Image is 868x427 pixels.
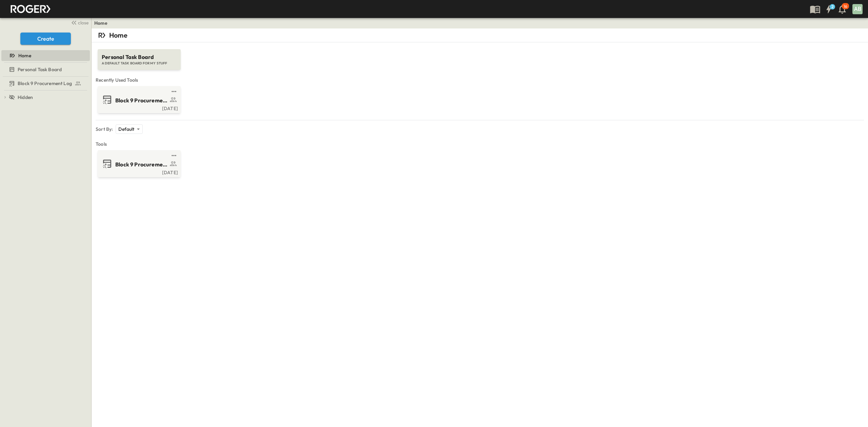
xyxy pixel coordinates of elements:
button: Create [20,33,71,45]
a: Home [1,51,88,60]
a: [DATE] [99,169,178,175]
p: Sort By: [96,126,113,133]
button: test [170,87,178,96]
span: Home [18,52,31,59]
span: Personal Task Board [102,53,177,61]
span: Block 9 Procurement Log [18,80,72,87]
p: Home [109,30,127,40]
span: Block 9 Procurement Log [115,161,168,168]
a: [DATE] [99,105,178,110]
button: close [68,18,90,27]
button: test [170,151,178,160]
div: AB [852,4,863,14]
div: Default [116,124,142,134]
div: Personal Task Boardtest [1,64,90,75]
div: Block 9 Procurement Logtest [1,78,90,89]
p: 16 [844,4,847,9]
span: A DEFAULT TASK BOARD FOR MY STUFF [102,61,177,66]
button: AB [852,3,863,15]
nav: breadcrumbs [94,20,112,26]
a: Personal Task BoardA DEFAULT TASK BOARD FOR MY STUFF [97,42,181,70]
h6: 2 [831,4,833,9]
a: Personal Task Board [1,65,88,74]
a: Block 9 Procurement Log [1,79,88,88]
a: Block 9 Procurement Log [99,158,178,169]
p: Default [118,126,134,133]
a: Home [94,20,107,26]
a: Block 9 Procurement Log [99,94,178,105]
span: Block 9 Procurement Log [115,97,168,104]
span: Recently Used Tools [96,77,864,83]
span: Tools [96,141,864,147]
span: Hidden [18,94,33,101]
button: 2 [822,3,835,15]
span: Personal Task Board [18,66,62,73]
span: close [78,19,88,26]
